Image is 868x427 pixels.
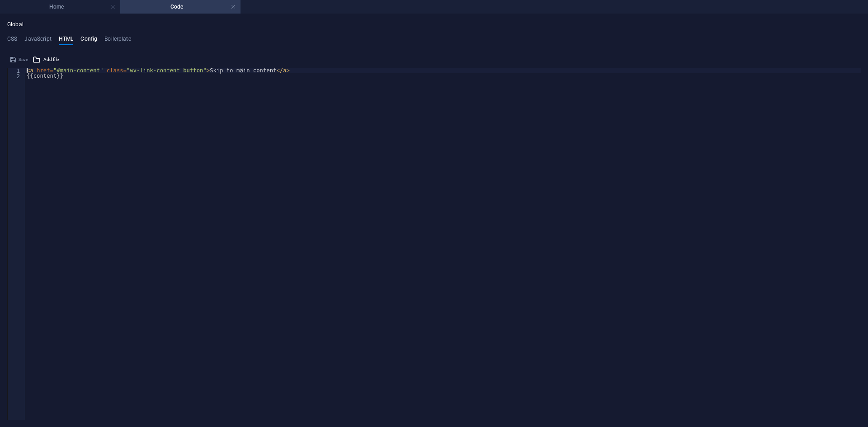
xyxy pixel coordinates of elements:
button: Add file [31,54,60,65]
div: 2 [8,73,26,79]
h4: Global [7,21,24,28]
div: 1 [8,68,26,73]
h4: CSS [7,36,17,46]
h4: Code [120,2,241,12]
h4: JavaScript [24,36,51,46]
span: Add file [43,54,59,65]
h4: HTML [59,36,74,46]
h4: Config [80,36,97,46]
h4: Boilerplate [104,36,131,46]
